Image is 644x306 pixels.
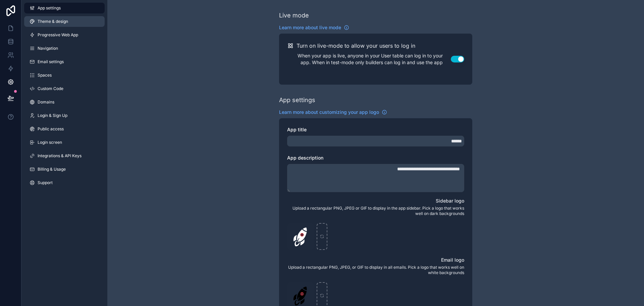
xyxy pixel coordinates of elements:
[38,73,52,78] span: Spaces
[24,150,105,161] a: Integrations & API Keys
[24,177,105,188] a: Support
[38,126,64,132] span: Public access
[38,32,78,38] span: Progressive Web App
[279,109,387,116] a: Learn more about customizing your app logo
[38,113,67,118] span: Login & Sign Up
[287,52,451,66] p: When your app is live, anyone in your User table can log in to your app. When in test-mode only b...
[287,127,307,132] span: App title
[24,97,105,107] a: Domains
[38,46,58,51] span: Navigation
[24,3,105,13] a: App settings
[38,140,62,145] span: Login screen
[436,198,464,204] span: Sidebar logo
[279,24,349,31] a: Learn more about live mode
[279,109,379,116] span: Learn more about customizing your app logo
[24,56,105,67] a: Email settings
[279,11,309,20] div: Live mode
[24,137,105,148] a: Login screen
[38,153,82,159] span: Integrations & API Keys
[24,124,105,134] a: Public access
[24,16,105,27] a: Theme & design
[38,167,66,172] span: Billing & Usage
[297,42,415,50] h2: Turn on live-mode to allow your users to log in
[287,155,323,161] span: App description
[279,95,315,105] div: App settings
[279,24,341,31] span: Learn more about live mode
[287,265,464,275] span: Upload a rectangular PNG, JPEG, or GIF to display in all emails. Pick a logo that works well on w...
[287,206,464,216] span: Upload a rectangular PNG, JPEG or GIF to display in the app sidebar. Pick a logo that works well ...
[441,257,464,263] span: Email logo
[38,180,53,185] span: Support
[38,19,68,24] span: Theme & design
[38,86,63,91] span: Custom Code
[38,99,54,105] span: Domains
[24,110,105,121] a: Login & Sign Up
[24,164,105,175] a: Billing & Usage
[24,30,105,40] a: Progressive Web App
[38,5,61,11] span: App settings
[24,70,105,81] a: Spaces
[24,83,105,94] a: Custom Code
[24,43,105,54] a: Navigation
[38,59,64,64] span: Email settings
